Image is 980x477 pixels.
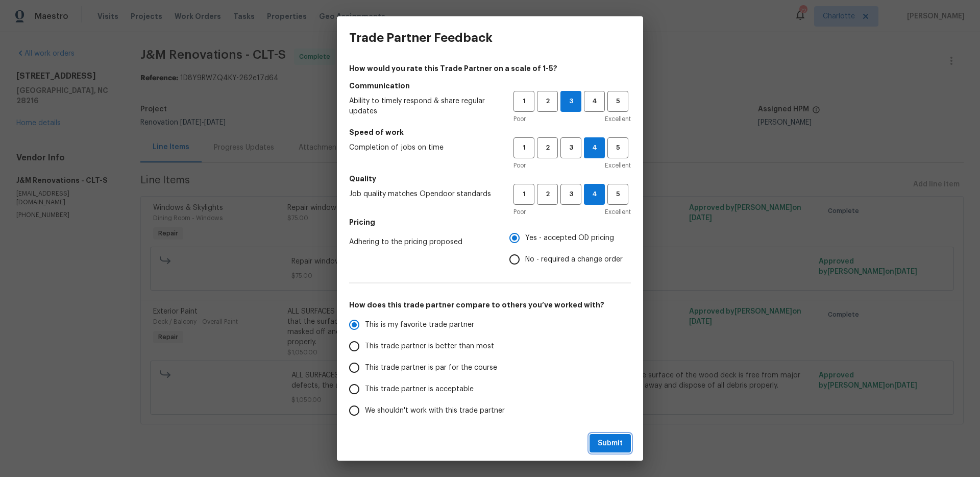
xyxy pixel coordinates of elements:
[560,91,581,112] button: 3
[537,137,558,158] button: 2
[560,137,581,158] button: 3
[607,91,628,112] button: 5
[513,184,534,205] button: 1
[349,96,497,116] span: Ability to timely respond & share regular updates
[561,188,580,200] span: 3
[605,207,631,217] span: Excellent
[509,227,631,270] div: Pricing
[365,406,505,416] span: We shouldn't work with this trade partner
[513,207,526,217] span: Poor
[349,127,631,137] h5: Speed of work
[365,384,474,395] span: This trade partner is acceptable
[537,184,558,205] button: 2
[514,188,533,200] span: 1
[560,184,581,205] button: 3
[365,363,497,373] span: This trade partner is par for the course
[584,142,604,154] span: 4
[349,31,493,45] h3: Trade Partner Feedback
[349,300,631,310] h5: How does this trade partner compare to others you’ve worked with?
[608,188,627,200] span: 5
[538,96,557,107] span: 2
[608,96,627,107] span: 5
[365,341,494,352] span: This trade partner is better than most
[561,96,581,107] span: 3
[349,63,631,74] h4: How would you rate this Trade Partner on a scale of 1-5?
[584,188,604,200] span: 4
[513,114,526,124] span: Poor
[514,96,533,107] span: 1
[584,91,605,112] button: 4
[538,188,557,200] span: 2
[349,81,631,91] h5: Communication
[584,137,605,158] button: 4
[525,254,623,265] span: No - required a change order
[598,437,623,450] span: Submit
[349,189,497,199] span: Job quality matches Opendoor standards
[349,217,631,227] h5: Pricing
[590,434,631,453] button: Submit
[513,160,526,171] span: Poor
[584,184,605,205] button: 4
[514,142,533,154] span: 1
[365,320,474,330] span: This is my favorite trade partner
[608,142,627,154] span: 5
[349,237,493,247] span: Adhering to the pricing proposed
[537,91,558,112] button: 2
[605,114,631,124] span: Excellent
[585,96,604,107] span: 4
[349,174,631,184] h5: Quality
[607,184,628,205] button: 5
[349,314,631,421] div: How does this trade partner compare to others you’ve worked with?
[525,233,614,244] span: Yes - accepted OD pricing
[607,137,628,158] button: 5
[513,91,534,112] button: 1
[349,142,497,153] span: Completion of jobs on time
[538,142,557,154] span: 2
[561,142,580,154] span: 3
[513,137,534,158] button: 1
[605,160,631,171] span: Excellent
